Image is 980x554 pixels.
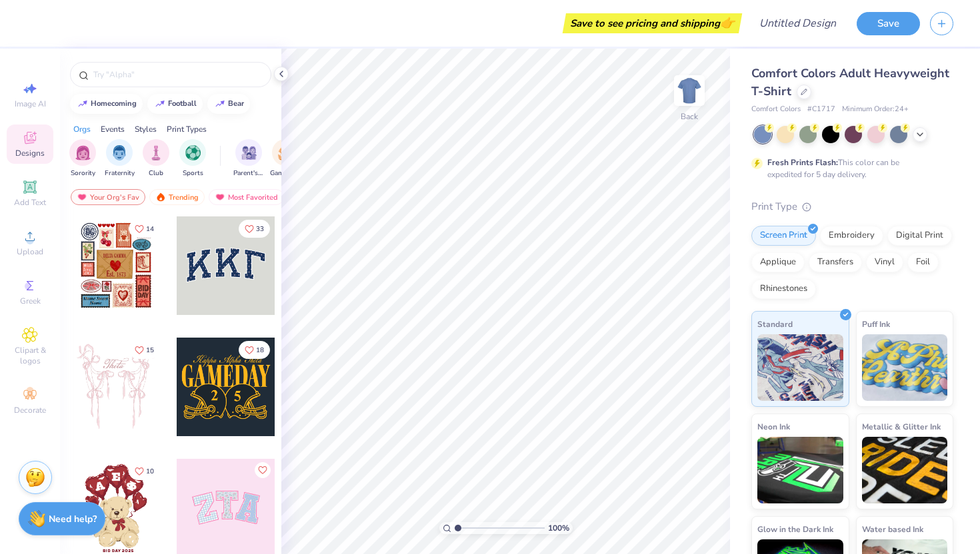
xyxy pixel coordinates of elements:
[105,168,135,178] span: Fraternity
[147,94,203,114] button: football
[767,156,931,180] div: This color can be expedited for 5 day delivery.
[183,168,203,178] span: Sports
[14,197,46,208] span: Add Text
[71,189,145,205] div: Your Org's Fav
[757,419,790,433] span: Neon Ink
[233,139,264,178] button: filter button
[105,139,135,178] button: filter button
[681,111,698,123] div: Back
[270,168,301,178] span: Game Day
[168,100,197,107] div: football
[149,145,163,160] img: Club Image
[155,192,166,202] img: trending.gif
[757,437,843,503] img: Neon Ink
[256,347,264,354] span: 18
[862,419,941,433] span: Metallic & Glitter Ink
[862,437,948,503] img: Metallic & Glitter Ink
[866,252,903,272] div: Vinyl
[751,252,805,272] div: Applique
[14,405,46,415] span: Decorate
[105,139,135,178] div: filter for Fraternity
[757,317,793,331] span: Standard
[185,145,201,160] img: Sports Image
[751,104,801,115] span: Comfort Colors
[179,139,206,178] button: filter button
[146,347,154,354] span: 15
[862,317,890,331] span: Puff Ink
[75,145,91,160] img: Sorority Image
[7,345,53,366] span: Clipart & logos
[20,296,41,306] span: Greek
[862,334,948,401] img: Puff Ink
[751,65,949,99] span: Comfort Colors Adult Heavyweight T-Shirt
[129,462,160,480] button: Like
[757,334,843,401] img: Standard
[15,148,45,158] span: Designs
[751,279,816,299] div: Rhinestones
[49,513,97,525] strong: Need help?
[155,100,165,108] img: trend_line.gif
[149,168,163,178] span: Club
[751,199,953,214] div: Print Type
[207,94,250,114] button: bear
[143,139,169,178] div: filter for Club
[92,68,263,81] input: Try "Alpha"
[887,226,952,246] div: Digital Print
[676,77,703,104] img: Back
[179,139,206,178] div: filter for Sports
[907,252,939,272] div: Foil
[215,100,225,108] img: trend_line.gif
[17,246,43,257] span: Upload
[566,13,739,33] div: Save to see pricing and shipping
[215,192,225,202] img: most_fav.gif
[101,123,125,135] div: Events
[241,145,257,160] img: Parent's Weekend Image
[69,139,96,178] div: filter for Sorority
[228,100,244,107] div: bear
[256,226,264,232] span: 33
[149,189,205,205] div: Trending
[842,104,909,115] span: Minimum Order: 24 +
[129,220,160,238] button: Like
[77,192,87,202] img: most_fav.gif
[757,522,833,536] span: Glow in the Dark Ink
[77,100,88,108] img: trend_line.gif
[807,104,835,115] span: # C1717
[91,100,137,107] div: homecoming
[15,99,46,109] span: Image AI
[767,157,838,168] strong: Fresh Prints Flash:
[209,189,284,205] div: Most Favorited
[270,139,301,178] button: filter button
[70,94,143,114] button: homecoming
[239,220,270,238] button: Like
[820,226,883,246] div: Embroidery
[751,226,816,246] div: Screen Print
[239,341,270,359] button: Like
[809,252,862,272] div: Transfers
[69,139,96,178] button: filter button
[112,145,127,160] img: Fraternity Image
[278,145,293,160] img: Game Day Image
[129,341,160,359] button: Like
[862,522,923,536] span: Water based Ink
[857,12,920,35] button: Save
[233,168,264,178] span: Parent's Weekend
[270,139,301,178] div: filter for Game Day
[71,168,95,178] span: Sorority
[143,139,169,178] button: filter button
[167,123,207,135] div: Print Types
[146,468,154,475] span: 10
[720,15,735,31] span: 👉
[749,10,847,37] input: Untitled Design
[548,522,569,534] span: 100 %
[146,226,154,232] span: 14
[233,139,264,178] div: filter for Parent's Weekend
[135,123,157,135] div: Styles
[73,123,91,135] div: Orgs
[255,462,271,478] button: Like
